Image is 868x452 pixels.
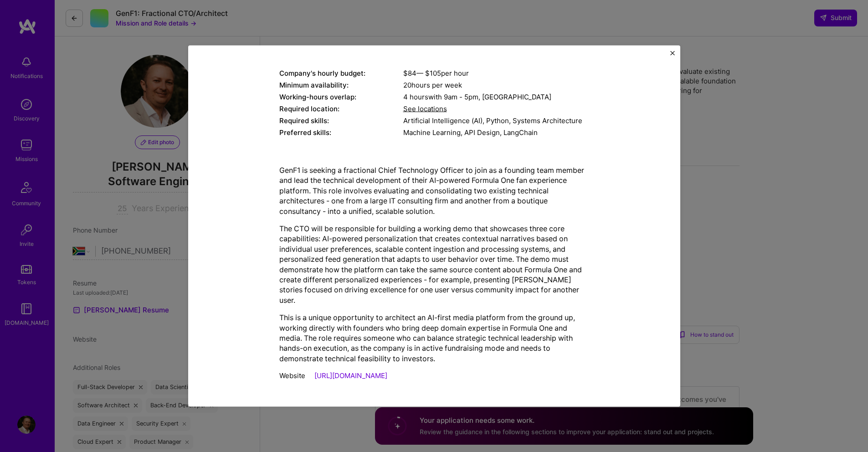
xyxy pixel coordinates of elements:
[279,104,403,113] div: Required location:
[279,165,589,216] p: GenF1 is seeking a fractional Chief Technology Officer to join as a founding team member and lead...
[403,68,589,78] div: $ 84 — $ 105 per hour
[403,115,589,125] div: Artificial Intelligence (AI), Python, Systems Architecture
[279,115,403,125] div: Required skills:
[403,104,447,113] span: See locations
[279,80,403,89] div: Minimum availability:
[670,51,675,60] button: Close
[403,80,589,89] div: 20 hours per week
[279,312,589,364] p: This is a unique opportunity to architect an AI-first media platform from the ground up, working ...
[279,68,403,78] div: Company's hourly budget:
[314,371,387,380] a: [URL][DOMAIN_NAME]
[279,92,403,101] div: Working-hours overlap:
[279,223,589,305] p: The CTO will be responsible for building a working demo that showcases three core capabilities: A...
[279,127,403,137] div: Preferred skills:
[279,371,305,380] span: Website
[442,92,482,101] span: 9am - 5pm ,
[403,127,589,137] div: Machine Learning, API Design, LangChain
[403,92,589,101] div: 4 hours with [GEOGRAPHIC_DATA]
